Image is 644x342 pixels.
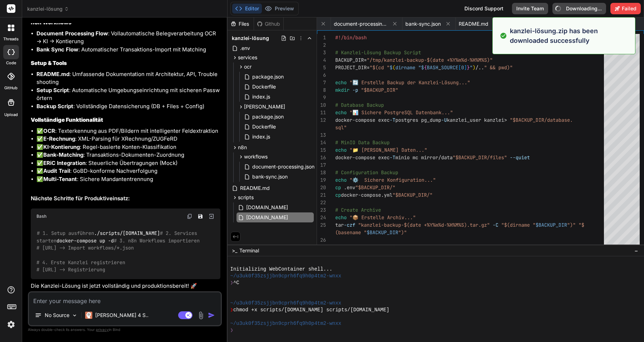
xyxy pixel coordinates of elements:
[36,87,69,94] strong: Setup Script
[43,176,77,182] strong: Multi-Tenant
[367,64,370,71] span: =
[36,102,220,111] li: : Vollständige Datensicherung (DB + Files + Config)
[335,169,398,176] span: # Configuration Backup
[36,213,47,219] span: Bash
[438,154,441,161] span: /
[467,64,470,71] span: }
[317,161,326,169] div: 17
[453,154,507,161] span: "$BACKUP_DIR/files"
[233,280,239,286] span: ^C
[45,312,69,319] p: No Source
[367,57,493,63] span: "/tmp/kanzlei-backup-$(date +%Y%m%d-%H%M%S)"
[238,194,254,201] span: scripts
[43,151,83,158] strong: Bank-Matching
[335,207,381,213] span: # Create Archive
[447,117,504,123] span: kanzlei_user kanzlei
[484,64,513,71] span: " && pwd)"
[230,300,341,307] span: ~/u3uk0f35zsjjbn9cprh6fq9h0p4tm2-wnxx
[36,230,200,273] code: ./scripts/[DOMAIN_NAME] docker-compose up -d
[238,144,247,151] span: n8n
[95,312,148,319] p: [PERSON_NAME] 4 S..
[441,154,453,161] span: data
[230,266,332,273] span: Initializing WebContainer shell...
[355,184,395,191] span: "$BACKUP_DIR/"
[252,122,277,131] span: Dockerfile
[441,117,447,123] span: -U
[197,311,205,320] img: attachment
[350,214,416,221] span: "📦 Erstelle Archiv..."
[344,184,347,191] span: .
[335,57,364,63] span: BACKUP_DIR
[317,154,326,161] div: 16
[350,109,453,116] span: "📊 Sichere PostgreSQL Datenbank..."
[36,259,125,266] span: # 4. Erste Kanzlei registrieren
[244,153,268,160] span: workflows
[317,86,326,94] div: 8
[230,307,233,313] span: ❯
[317,64,326,71] div: 5
[85,312,92,319] img: Claude 4 Sonnet
[347,184,355,191] span: env
[262,4,297,14] button: Preview
[31,195,220,203] h2: Nächste Schritte für Produktiveinsatz:
[36,135,220,143] li: ✅ : XML-Parsing für XRechnung/ZUGFeRD
[208,213,215,220] img: Open in Browser
[364,57,367,63] span: =
[244,63,252,70] span: ocr
[230,273,341,280] span: ~/u3uk0f35zsjjbn9cprh6fq9h0p4tm2-wnxx
[317,221,326,229] div: 25
[252,162,315,171] span: document-processing.json
[501,222,536,228] span: "$(dirname "
[461,64,464,71] span: 0
[335,177,347,183] span: echo
[317,191,326,199] div: 21
[6,60,16,66] label: code
[317,56,326,64] div: 4
[252,132,271,141] span: index.js
[317,184,326,191] div: 20
[335,109,347,116] span: echo
[536,222,567,228] span: $BACKUP_DIR
[317,94,326,101] div: 9
[381,192,384,198] span: .
[36,46,220,54] li: : Automatischer Transaktions-Import mit Matching
[350,147,427,153] span: "📁 [PERSON_NAME] Daten..."
[317,109,326,116] div: 11
[633,245,640,256] button: −
[208,312,215,319] img: icon
[493,222,498,228] span: -C
[395,64,424,71] span: dirname "$
[335,102,384,108] span: # Database Backup
[334,20,387,27] span: document-processing.json
[335,64,367,71] span: PROJECT_DIR
[238,54,257,61] span: services
[552,3,606,14] button: Downloading...
[390,154,395,161] span: -T
[512,3,548,14] button: Invite Team
[390,117,395,123] span: -T
[36,143,220,151] li: ✅ : Regel-basierte Konten-Klassifikation
[510,117,573,123] span: "$BACKUP_DIR/database.
[475,64,484,71] span: /..
[392,192,433,198] span: "$BACKUP_DIR/"
[43,135,75,142] strong: E-Rechnung
[244,103,285,110] span: [PERSON_NAME]
[317,116,326,124] div: 12
[317,131,326,139] div: 13
[510,26,631,45] p: kanzlei-lösung.zip has been downloaded successfully
[335,184,341,191] span: cp
[350,79,470,86] span: "🔄 Erstelle Backup der Kanzlei-Lösung..."
[358,222,490,228] span: "kanzlei-backup-$(date +%Y%m%d-%H%M%S).tar.gz"
[335,49,421,56] span: # Kanzlei-Lösung Backup Script
[252,112,284,121] span: package.json
[230,320,341,327] span: ~/u3uk0f35zsjjbn9cprh6fq9h0p4tm2-wnxx
[36,71,69,77] strong: README.md
[36,151,220,159] li: ✅ : Transaktions-Dokumenten-Zuordnung
[27,5,69,12] span: kanzlei-lösung
[504,117,507,123] span: >
[317,199,326,206] div: 22
[395,117,441,123] span: postgres pg_dump
[335,87,350,93] span: mkdir
[335,229,367,236] span: (basename "
[317,41,326,49] div: 2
